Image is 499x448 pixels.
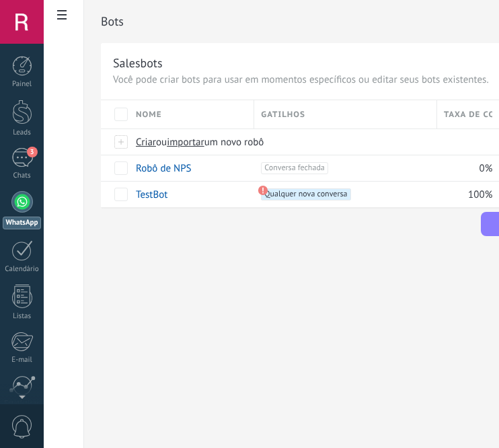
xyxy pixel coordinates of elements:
[113,55,163,71] div: Salesbots
[3,217,41,229] div: WhatsApp
[261,188,350,200] span: Qualquer nova conversa
[167,136,204,149] span: importar
[3,356,42,365] div: E-mail
[444,108,492,121] span: Taxa de conversão
[27,147,38,157] span: 3
[468,188,492,201] span: 100%
[136,136,156,149] span: Criar
[3,80,42,89] div: Painel
[136,162,192,175] a: Robô de NPS
[261,162,328,174] span: Conversa fechada
[261,108,305,121] span: Gatilhos
[156,136,167,149] span: ou
[3,128,42,137] div: Leads
[3,312,42,321] div: Listas
[136,188,167,201] a: TestBot
[3,172,42,180] div: Chats
[479,162,492,175] span: 0%
[437,182,493,207] div: 100%
[204,136,264,149] span: um novo robô
[136,108,162,121] span: Nome
[3,265,42,274] div: Calendário
[437,155,493,181] div: 0%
